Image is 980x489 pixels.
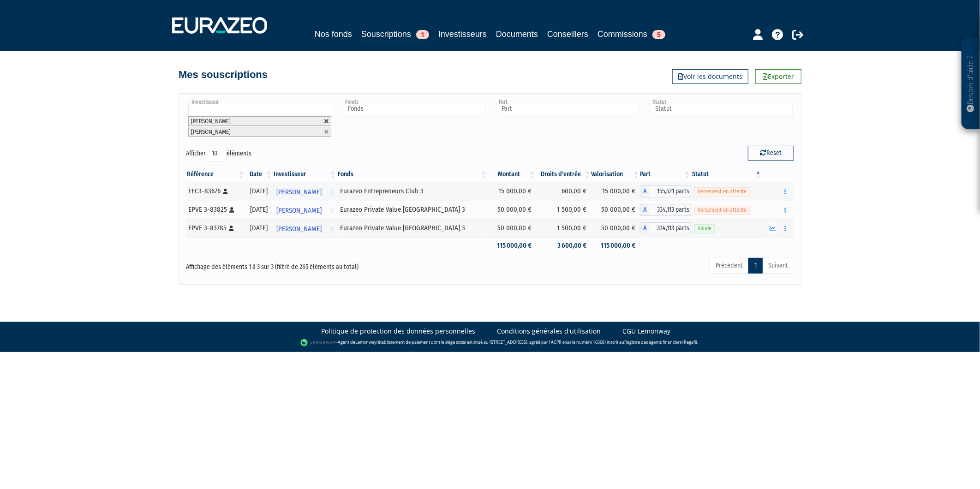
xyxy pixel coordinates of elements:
[591,167,640,182] th: Valorisation: activer pour trier la colonne par ordre croissant
[248,223,269,233] div: [DATE]
[640,204,691,216] div: A - Eurazeo Private Value Europe 3
[536,167,591,182] th: Droits d'entrée: activer pour trier la colonne par ordre croissant
[640,222,649,234] span: A
[273,167,337,182] th: Investisseur: activer pour trier la colonne par ordre croissant
[966,42,976,125] p: Besoin d'aide ?
[652,30,665,39] span: 5
[488,219,537,238] td: 50 000,00 €
[591,219,640,238] td: 50 000,00 €
[172,17,267,34] img: 1732889491-logotype_eurazeo_blanc_rvb.png
[536,219,591,238] td: 1 500,00 €
[624,339,697,345] a: Registre des agents financiers (Regafi)
[245,167,273,182] th: Date: activer pour trier la colonne par ordre croissant
[186,146,251,161] label: Afficher éléments
[337,167,488,182] th: Fonds: activer pour trier la colonne par ordre croissant
[273,182,337,201] a: [PERSON_NAME]
[497,327,601,336] a: Conditions générales d'utilisation
[188,186,242,196] div: EEC3-83676
[649,204,691,216] span: 334,113 parts
[672,69,748,84] a: Voir les documents
[248,205,269,215] div: [DATE]
[340,205,484,215] div: Eurazeo Private Value [GEOGRAPHIC_DATA] 3
[179,69,268,80] h4: Mes souscriptions
[229,207,234,213] i: [Français] Personne physique
[591,238,640,254] td: 115 000,00 €
[640,185,691,197] div: A - Eurazeo Entrepreneurs Club 3
[640,167,691,182] th: Part: activer pour trier la colonne par ordre croissant
[488,167,537,182] th: Montant: activer pour trier la colonne par ordre croissant
[591,201,640,219] td: 50 000,00 €
[591,182,640,201] td: 15 000,00 €
[488,182,537,201] td: 15 000,00 €
[536,201,591,219] td: 1 500,00 €
[694,187,750,196] span: Versement en attente
[361,28,429,42] a: Souscriptions1
[691,167,762,182] th: Statut : activer pour trier la colonne par ordre d&eacute;croissant
[640,222,691,234] div: A - Eurazeo Private Value Europe 3
[355,339,376,345] a: Lemonway
[496,28,538,41] a: Documents
[206,146,227,161] select: Afficheréléments
[248,186,269,196] div: [DATE]
[188,223,242,233] div: EPVE 3-83785
[340,186,484,196] div: Eurazeo Entrepreneurs Club 3
[694,206,750,215] span: Versement en attente
[640,204,649,216] span: A
[536,238,591,254] td: 3 600,00 €
[748,146,794,161] button: Reset
[276,221,322,238] span: [PERSON_NAME]
[694,224,715,233] span: Valide
[300,338,336,347] img: logo-lemonway.png
[273,201,337,219] a: [PERSON_NAME]
[438,28,487,41] a: Investisseurs
[188,205,242,215] div: EPVE 3-83825
[186,167,245,182] th: Référence : activer pour trier la colonne par ordre croissant
[273,219,337,238] a: [PERSON_NAME]
[488,201,537,219] td: 50 000,00 €
[622,327,670,336] a: CGU Lemonway
[748,258,763,274] a: 1
[191,128,231,135] span: [PERSON_NAME]
[649,222,691,234] span: 334,113 parts
[330,202,333,219] i: Voir l'investisseur
[321,327,475,336] a: Politique de protection des données personnelles
[416,30,429,39] span: 1
[186,257,431,272] div: Affichage des éléments 1 à 3 sur 3 (filtré de 265 éléments au total)
[191,118,231,125] span: [PERSON_NAME]
[276,184,322,201] span: [PERSON_NAME]
[315,28,352,41] a: Nos fonds
[330,221,333,238] i: Voir l'investisseur
[547,28,588,41] a: Conseillers
[755,69,801,84] a: Exporter
[276,202,322,219] span: [PERSON_NAME]
[649,185,691,197] span: 155,521 parts
[330,184,333,201] i: Voir l'investisseur
[229,226,234,231] i: [Français] Personne physique
[598,28,665,41] a: Commissions5
[488,238,537,254] td: 115 000,00 €
[536,182,591,201] td: 600,00 €
[640,185,649,197] span: A
[223,189,228,194] i: [Français] Personne physique
[9,338,971,347] div: - Agent de (établissement de paiement dont le siège social est situé au [STREET_ADDRESS], agréé p...
[340,223,484,233] div: Eurazeo Private Value [GEOGRAPHIC_DATA] 3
